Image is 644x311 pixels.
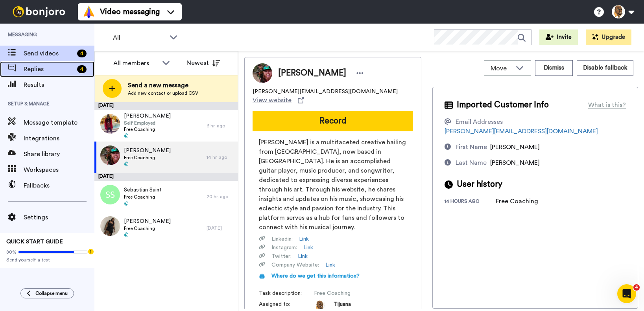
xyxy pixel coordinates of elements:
span: Results [24,80,94,90]
div: Free Coaching [496,197,538,206]
span: Add new contact or upload CSV [128,90,198,96]
span: [PERSON_NAME] [124,217,171,225]
span: Imported Customer Info [457,99,549,111]
span: [PERSON_NAME] [278,67,346,79]
span: 80% [6,249,17,255]
span: View website [253,96,292,105]
div: 14 hr. ago [207,154,234,160]
a: Link [298,252,308,260]
span: Where do we get this information? [271,273,360,279]
img: 81c4926a-c50b-42cf-8b6e-51ab2be611aa.jpg [100,114,120,134]
span: Free Coaching [124,155,171,161]
span: User history [457,179,502,190]
span: Sebastian Saint [124,186,162,194]
span: Free Coaching [124,225,171,232]
button: Invite [539,29,578,45]
div: [DATE] [207,225,234,231]
button: Newest [181,55,226,71]
div: 4 [77,65,87,73]
div: All members [113,59,158,68]
a: Link [325,261,335,269]
img: vm-color.svg [83,6,95,18]
span: Integrations [24,134,94,143]
span: Task description : [259,289,314,297]
div: Tooltip anchor [87,248,94,255]
img: bj-logo-header-white.svg [9,6,68,17]
div: 4 [77,50,87,57]
img: 48c9bcdd-2551-4065-a180-e0e4afad6bec.jpg [100,145,120,165]
button: Record [253,111,413,131]
span: Settings [24,213,94,222]
span: [PERSON_NAME] [490,160,540,166]
span: Workspaces [24,165,94,175]
div: 6 hr. ago [207,123,234,129]
span: Company Website : [271,261,319,269]
span: Collapse menu [35,290,68,296]
span: Linkedin : [271,235,293,243]
span: Replies [24,64,74,74]
a: [PERSON_NAME][EMAIL_ADDRESS][DOMAIN_NAME] [445,128,598,134]
span: Video messaging [100,6,160,17]
span: Instagram : [271,244,297,252]
span: Free Coaching [124,194,162,200]
span: Send yourself a test [6,257,88,263]
span: 4 [633,284,640,291]
div: Last Name [456,158,487,167]
span: Move [491,64,512,73]
span: Send a new message [128,81,198,90]
button: Collapse menu [20,288,74,298]
button: Disable fallback [577,60,633,76]
button: Upgrade [586,29,631,45]
div: Email Addresses [456,117,503,127]
span: [PERSON_NAME] [124,147,171,155]
div: [DATE] [94,102,238,110]
img: ss.png [100,185,120,204]
span: [PERSON_NAME] [490,144,540,150]
span: Fallbacks [24,181,94,190]
div: What is this? [588,100,626,110]
span: Message template [24,118,94,127]
span: Self Employed [124,120,171,126]
div: 20 hr. ago [207,193,234,200]
span: [PERSON_NAME] [124,112,171,120]
img: e62317c2-d2fe-489b-8ad4-b7d0a2be1910.jpg [100,216,120,236]
span: Send videos [24,49,74,58]
span: All [113,33,166,42]
span: Free Coaching [124,126,171,132]
button: Dismiss [535,60,573,76]
div: 14 hours ago [445,198,496,206]
span: Share library [24,149,94,159]
span: Free Coaching [314,289,389,297]
span: [PERSON_NAME] is a multifaceted creative hailing from [GEOGRAPHIC_DATA], now based in [GEOGRAPHIC... [259,138,407,232]
a: Link [299,235,309,243]
iframe: Intercom live chat [617,284,636,303]
span: Twitter : [271,252,292,260]
span: [PERSON_NAME][EMAIL_ADDRESS][DOMAIN_NAME] [253,88,398,96]
a: Link [303,244,313,252]
span: QUICK START GUIDE [6,239,63,245]
div: First Name [456,142,487,152]
div: [DATE] [94,173,238,181]
a: View website [253,96,304,105]
img: Image of Greg Beard [253,63,272,83]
